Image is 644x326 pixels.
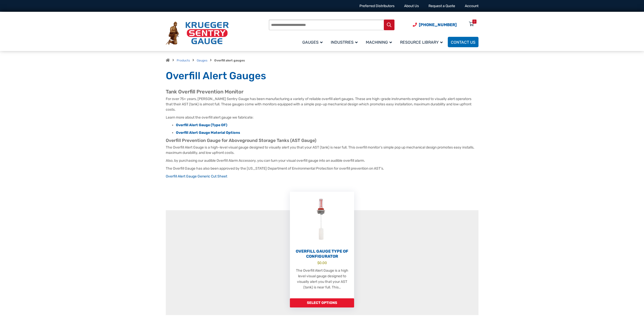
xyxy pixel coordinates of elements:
[419,22,457,27] span: [PHONE_NUMBER]
[290,192,354,298] a: Overfill Gauge Type OF Configurator $0.00 The Overfill Alert Gauge is a high level visual gauge d...
[166,158,478,163] p: Also, by purchasing our audible Overfill Alarm Accessory, you can turn your visual overfill gauge...
[317,261,327,265] bdi: 0.00
[176,131,240,135] a: Overfill Alert Gauge Material Options
[366,40,392,45] span: Machining
[331,40,358,45] span: Industries
[166,70,478,82] h1: Overfill Alert Gauges
[413,22,457,28] a: Phone Number (920) 434-8860
[397,36,448,48] a: Resource Library
[299,36,328,48] a: Gauges
[176,123,227,127] a: Overfill Alert Gauge (Type OF)
[400,40,443,45] span: Resource Library
[317,261,319,265] span: $
[166,166,478,171] p: The Overfill Gauge has also been approved by the [US_STATE] Department of Environmental Protectio...
[290,192,354,248] img: Overfill Gauge Type OF Configurator
[166,89,478,95] h2: Tank Overfill Prevention Monitor
[166,115,478,120] p: Learn more about the overfill alert gauge we fabricate:
[290,249,354,259] h2: Overfill Gauge Type OF Configurator
[166,174,227,178] a: Overfill Alert Gauge Generic Cut Sheet
[451,40,475,45] span: Contact Us
[177,59,190,62] a: Products
[166,96,478,112] p: For over 75+ years, [PERSON_NAME] Sentry Gauge has been manufacturing a variety of reliable overf...
[448,37,478,47] a: Contact Us
[166,22,229,45] img: Krueger Sentry Gauge
[328,36,363,48] a: Industries
[214,59,245,62] strong: Overfill alert gauges
[302,40,323,45] span: Gauges
[359,4,394,8] a: Preferred Distributors
[197,59,207,62] a: Gauges
[363,36,397,48] a: Machining
[290,298,354,307] a: Add to cart: “Overfill Gauge Type OF Configurator”
[295,268,349,290] p: The Overfill Alert Gauge is a high level visual gauge designed to visually alert you that your AS...
[474,20,475,24] div: 0
[404,4,419,8] a: About Us
[166,145,478,155] p: The Overfill Alert Gauge is a high-level visual gauge designed to visually alert you that your AS...
[428,4,455,8] a: Request a Quote
[465,4,478,8] a: Account
[166,138,478,143] h3: Overfill Prevention Gauge for Aboveground Storage Tanks (AST Gauge)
